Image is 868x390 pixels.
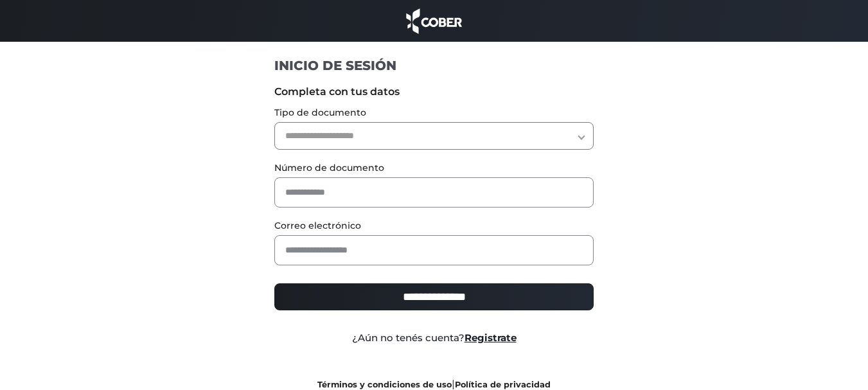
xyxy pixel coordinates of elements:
[274,57,594,74] h1: INICIO DE SESIÓN
[274,219,594,233] label: Correo electrónico
[403,6,466,35] img: cober_marca.png
[317,380,452,389] a: Términos y condiciones de uso
[265,331,603,346] div: ¿Aún no tenés cuenta?
[274,106,594,120] label: Tipo de documento
[455,380,551,389] a: Política de privacidad
[274,161,594,175] label: Número de documento
[274,84,594,100] label: Completa con tus datos
[465,332,517,344] a: Registrate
